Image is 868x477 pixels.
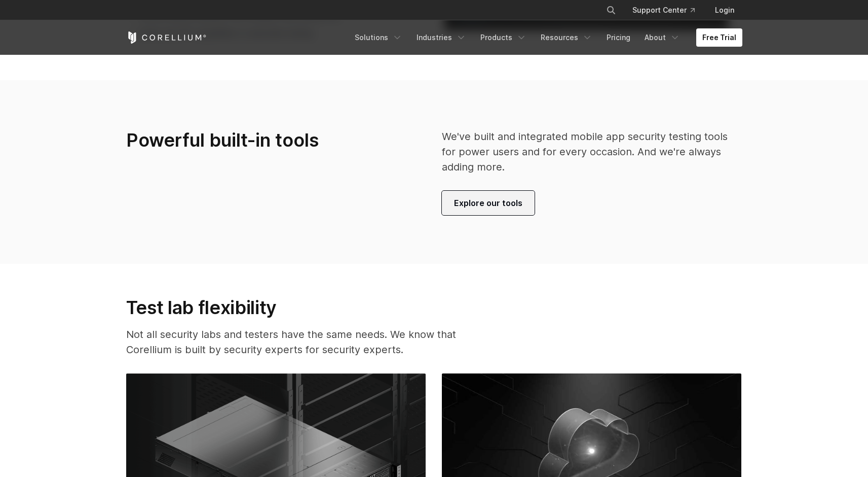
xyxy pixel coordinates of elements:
span: Explore our tools [454,197,522,209]
h3: Powerful built-in tools [126,129,386,152]
h3: Test lab flexibility [126,296,472,319]
a: Corellium Home [126,31,207,44]
button: Search [602,1,620,19]
div: Navigation Menu [349,28,742,47]
a: Free Trial [696,28,742,47]
a: Products [474,28,533,47]
p: Not all security labs and testers have the same needs. We know that Corellium is built by securit... [126,327,472,357]
span: We've built and integrated mobile app security testing tools for power users and for every occasi... [442,130,728,173]
a: Support Center [624,1,703,19]
div: Navigation Menu [594,1,742,19]
a: About [638,28,686,47]
a: Pricing [600,28,636,47]
a: Explore our tools [442,191,535,215]
a: Solutions [349,28,408,47]
a: Login [707,1,742,19]
a: Resources [535,28,598,47]
a: Industries [410,28,472,47]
